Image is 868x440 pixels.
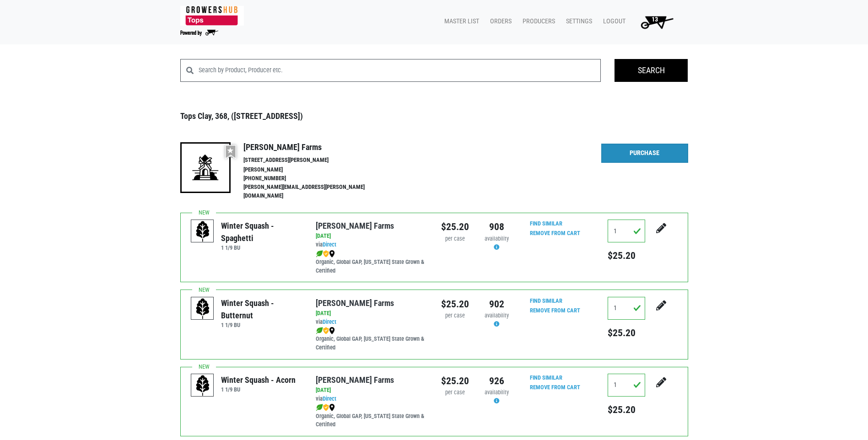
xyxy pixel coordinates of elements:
[191,220,214,243] img: placeholder-variety-43d6402dacf2d531de610a020419775a.svg
[243,156,384,165] li: [STREET_ADDRESS][PERSON_NAME]
[316,404,323,411] img: leaf-e5c59151409436ccce96b2ca1b28e03c.png
[316,221,394,231] a: [PERSON_NAME] Farms
[524,382,586,393] input: Remove From Cart
[221,322,302,328] h6: 1 1/9 BU
[615,59,688,82] input: Search
[316,386,427,395] div: [DATE]
[316,249,427,275] div: Organic, Global GAP, [US_STATE] State Grown & Certified
[323,318,336,325] a: Direct
[596,13,629,30] a: Logout
[441,388,469,397] div: per case
[530,220,562,227] a: Find Similar
[485,389,509,396] span: availability
[316,318,427,327] div: via
[221,374,296,386] div: Winter Squash - Acorn
[485,312,509,319] span: availability
[441,235,469,243] div: per case
[608,374,645,397] input: Qty
[530,297,562,304] a: Find Similar
[180,142,231,193] img: 19-7441ae2ccb79c876ff41c34f3bd0da69.png
[316,395,427,403] div: via
[316,309,427,318] div: [DATE]
[221,244,302,251] h6: 1 1/9 BU
[608,250,645,262] h5: $25.20
[180,30,218,36] img: Powered by Big Wheelbarrow
[441,220,469,234] div: $25.20
[329,404,335,411] img: map_marker-0e94453035b3232a4d21701695807de9.png
[329,327,335,334] img: map_marker-0e94453035b3232a4d21701695807de9.png
[243,166,384,174] li: [PERSON_NAME]
[221,297,302,322] div: Winter Squash - Butternut
[559,13,596,30] a: Settings
[601,144,688,163] a: Purchase
[483,220,511,234] div: 908
[515,13,559,30] a: Producers
[485,235,509,242] span: availability
[323,250,329,258] img: safety-e55c860ca8c00a9c171001a62a92dabd.png
[221,386,296,393] h6: 1 1/9 BU
[636,13,677,31] img: Cart
[329,250,335,258] img: map_marker-0e94453035b3232a4d21701695807de9.png
[483,13,515,30] a: Orders
[316,232,427,241] div: [DATE]
[524,228,586,239] input: Remove From Cart
[316,375,394,385] a: [PERSON_NAME] Farms
[629,13,681,31] a: 13
[243,174,384,183] li: [PHONE_NUMBER]
[652,16,658,23] span: 13
[316,250,323,258] img: leaf-e5c59151409436ccce96b2ca1b28e03c.png
[323,327,329,334] img: safety-e55c860ca8c00a9c171001a62a92dabd.png
[180,111,688,121] h3: Tops Clay, 368, ([STREET_ADDRESS])
[180,6,244,26] img: 279edf242af8f9d49a69d9d2afa010fb.png
[243,142,384,152] h4: [PERSON_NAME] Farms
[323,404,329,411] img: safety-e55c860ca8c00a9c171001a62a92dabd.png
[441,297,469,311] div: $25.20
[316,241,427,249] div: via
[441,374,469,388] div: $25.20
[199,59,601,82] input: Search by Product, Producer etc.
[530,374,562,381] a: Find Similar
[221,220,302,244] div: Winter Squash - Spaghetti
[437,13,483,30] a: Master List
[191,297,214,320] img: placeholder-variety-43d6402dacf2d531de610a020419775a.svg
[441,311,469,320] div: per case
[316,327,323,334] img: leaf-e5c59151409436ccce96b2ca1b28e03c.png
[316,326,427,352] div: Organic, Global GAP, [US_STATE] State Grown & Certified
[323,395,336,402] a: Direct
[323,241,336,248] a: Direct
[483,297,511,311] div: 902
[243,183,384,200] li: [PERSON_NAME][EMAIL_ADDRESS][PERSON_NAME][DOMAIN_NAME]
[316,403,427,429] div: Organic, Global GAP, [US_STATE] State Grown & Certified
[191,374,214,397] img: placeholder-variety-43d6402dacf2d531de610a020419775a.svg
[524,306,586,316] input: Remove From Cart
[608,404,645,416] h5: $25.20
[608,297,645,320] input: Qty
[316,298,394,308] a: [PERSON_NAME] Farms
[608,220,645,242] input: Qty
[608,327,645,339] h5: $25.20
[483,374,511,388] div: 926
